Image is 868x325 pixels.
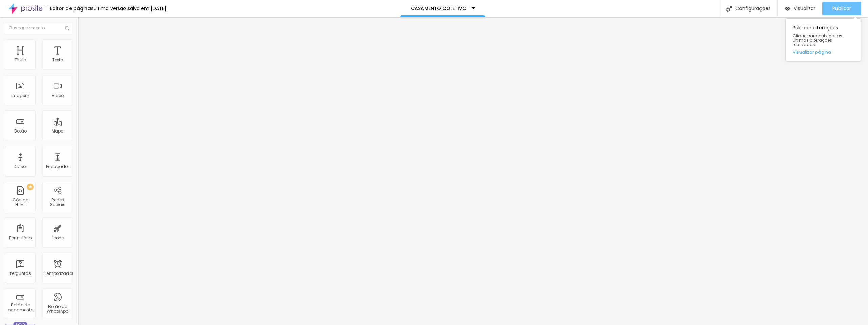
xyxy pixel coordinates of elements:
font: Redes Sociais [50,197,65,207]
font: Temporizador [44,270,73,276]
img: Ícone [65,26,69,30]
button: Visualizar [778,2,822,15]
font: Texto [52,57,63,63]
font: Título [15,57,26,63]
font: Botão do WhatsApp [47,304,68,314]
font: Ícone [52,235,64,241]
font: Código HTML [13,197,28,207]
font: Última versão salva em [DATE] [94,5,166,12]
font: Espaçador [46,164,69,169]
img: view-1.svg [785,6,790,12]
font: Botão [14,128,27,134]
button: Publicar [822,2,861,15]
font: Imagem [11,93,29,98]
font: Botão de pagamento [8,302,33,312]
font: Perguntas [10,270,31,276]
font: Mapa [52,128,64,134]
font: Clique para publicar as últimas alterações realizadas [793,33,842,47]
font: CASAMENTO COLETIVO [411,5,467,12]
font: Editor de páginas [50,5,94,12]
font: Visualizar página [793,49,831,55]
font: Formulário [9,235,32,241]
font: Vídeo [52,93,64,98]
font: Divisor [14,164,27,169]
img: Ícone [726,6,732,12]
input: Buscar elemento [5,22,73,34]
font: Publicar alterações [793,24,838,31]
font: Configurações [735,5,771,12]
a: Visualizar página [793,50,854,54]
font: Publicar [832,5,851,12]
font: Visualizar [794,5,815,12]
